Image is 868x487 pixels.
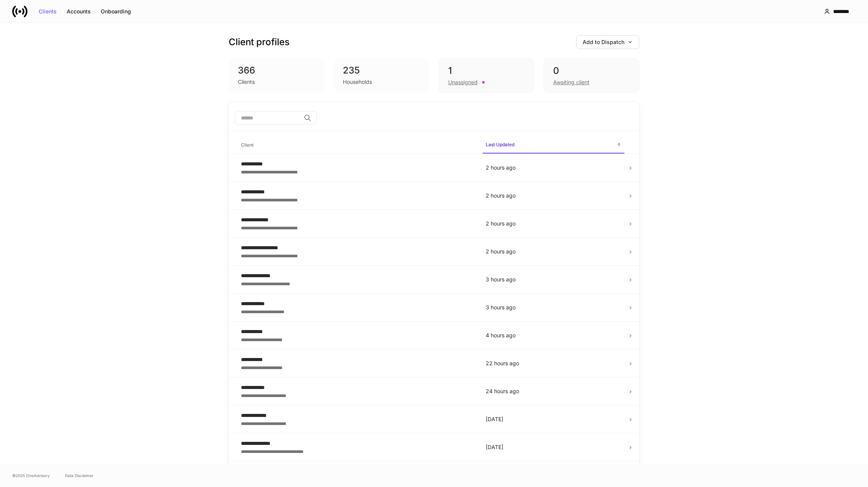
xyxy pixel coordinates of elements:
[486,415,621,423] p: [DATE]
[486,164,621,172] p: 2 hours ago
[12,472,50,479] span: © 2025 OneAdvisory
[486,387,621,395] p: 24 hours ago
[448,65,525,77] div: 1
[101,9,131,14] div: Onboarding
[67,9,91,14] div: Accounts
[486,360,621,367] p: 22 hours ago
[343,78,372,86] div: Households
[583,39,633,45] div: Add to Dispatch
[448,78,478,86] div: Unassigned
[486,141,514,148] h6: Last Updated
[238,64,315,77] div: 366
[238,78,255,86] div: Clients
[238,137,477,153] span: Client
[65,472,93,479] a: Data Disclaimer
[486,192,621,199] p: 2 hours ago
[439,58,534,93] div: 1Unassigned
[486,443,621,451] p: [DATE]
[544,58,639,93] div: 0Awaiting client
[96,5,136,18] button: Onboarding
[39,9,57,14] div: Clients
[486,304,621,311] p: 3 hours ago
[553,65,630,77] div: 0
[553,78,590,86] div: Awaiting client
[229,36,290,48] h3: Client profiles
[343,64,420,77] div: 235
[483,137,624,154] span: Last Updated
[486,332,621,339] p: 4 hours ago
[486,220,621,227] p: 2 hours ago
[241,141,254,149] h6: Client
[486,248,621,255] p: 2 hours ago
[486,276,621,283] p: 3 hours ago
[576,35,639,49] button: Add to Dispatch
[62,5,96,18] button: Accounts
[34,5,62,18] button: Clients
